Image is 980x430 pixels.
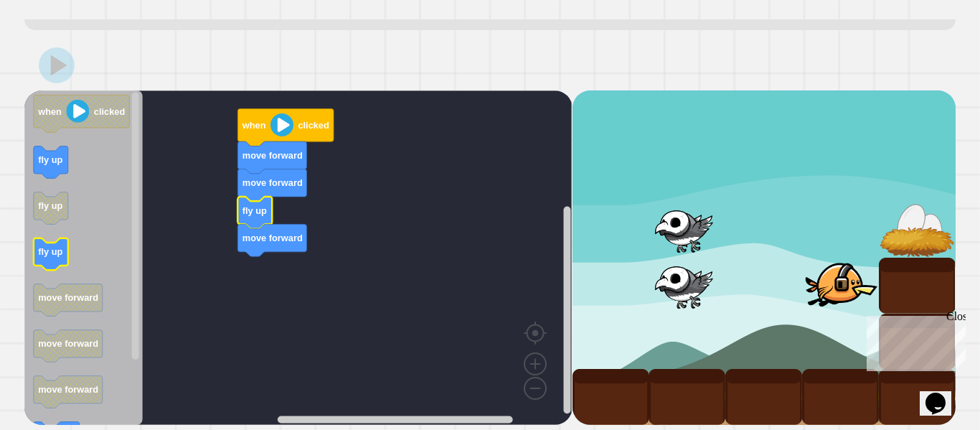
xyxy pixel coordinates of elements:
[38,292,98,303] text: move forward
[38,384,98,395] text: move forward
[861,310,966,371] iframe: chat widget
[38,154,62,165] text: fly up
[38,200,62,211] text: fly up
[94,106,125,117] text: clicked
[24,90,572,425] div: Blockly Workspace
[38,246,62,257] text: fly up
[920,373,966,416] iframe: chat widget
[242,150,303,161] text: move forward
[242,177,303,188] text: move forward
[298,120,329,131] text: clicked
[242,205,267,216] text: fly up
[242,120,266,131] text: when
[242,233,303,243] text: move forward
[38,338,98,349] text: move forward
[6,6,99,91] div: Chat with us now!Close
[37,106,62,117] text: when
